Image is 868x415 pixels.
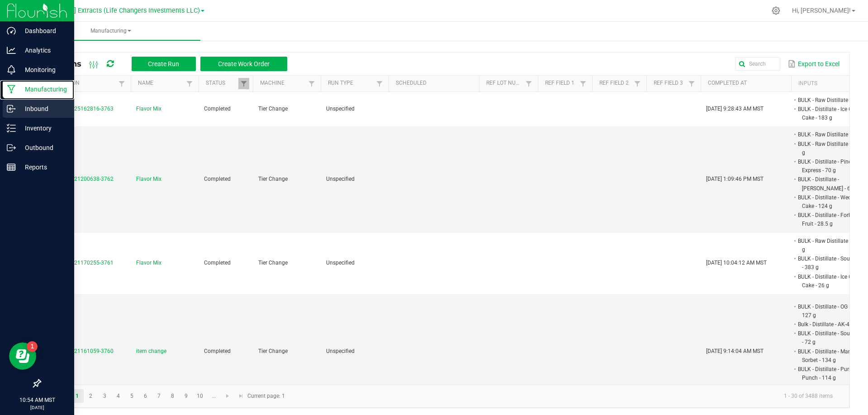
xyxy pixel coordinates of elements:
[797,193,868,211] li: BULK - Distillate - Wedding Cake - 124 g
[46,348,114,354] span: MP-20250821161059-3760
[578,78,588,89] a: Filter
[207,389,220,403] a: Page 11
[166,389,179,403] a: Page 8
[218,60,270,68] span: Create Work Order
[22,22,200,41] a: Manufacturing
[374,78,385,89] a: Filter
[326,106,355,112] span: Unspecified
[98,389,111,403] a: Page 3
[654,80,686,87] a: Ref Field 3Sortable
[204,176,231,182] span: Completed
[204,106,231,112] span: Completed
[7,163,16,172] inline-svg: Reports
[797,157,868,175] li: BULK - Distillate - Pineapple Express - 70 g
[708,80,787,87] a: Completed AtSortable
[71,389,84,403] a: Page 1
[46,106,114,112] span: MP-20250825162816-3763
[706,260,767,266] span: [DATE] 10:04:12 AM MST
[47,80,116,87] a: ExtractionSortable
[632,78,643,89] a: Filter
[224,392,231,400] span: Go to the next page
[797,96,868,105] li: BULK - Raw Distillate - 300 g
[545,80,577,87] a: Ref Field 1Sortable
[7,46,16,55] inline-svg: Analytics
[797,105,868,122] li: BULK - Distillate - Ice Cream Cake - 183 g
[4,404,70,411] p: [DATE]
[27,341,38,352] iframe: Resource center unread badge
[797,302,868,320] li: BULK - Distillate - OG Kush - 127 g
[326,176,355,182] span: Unspecified
[180,389,193,403] a: Page 9
[16,45,70,56] p: Analytics
[258,176,288,182] span: Tier Change
[290,389,840,404] kendo-pager-info: 1 - 30 of 3488 items
[16,103,70,114] p: Inbound
[326,260,355,266] span: Unspecified
[258,260,288,266] span: Tier Change
[735,57,780,71] input: Search
[16,64,70,75] p: Monitoring
[797,272,868,290] li: BULK - Distillate - Ice Cream Cake - 26 g
[770,6,782,15] div: Manage settings
[797,382,868,400] li: BULK - Distillate - Grand Daddy Purple - 28 g
[706,176,764,182] span: [DATE] 1:09:46 PM MST
[16,162,70,173] p: Reports
[7,65,16,74] inline-svg: Monitoring
[22,27,200,35] span: Manufacturing
[326,348,355,354] span: Unspecified
[258,348,288,354] span: Tier Change
[204,260,231,266] span: Completed
[112,389,125,403] a: Page 4
[136,347,166,356] span: item change
[328,80,374,87] a: Run TypeSortable
[7,143,16,152] inline-svg: Outbound
[797,211,868,228] li: BULK - Distillate - Forbidden Fruit - 28.5 g
[258,106,288,112] span: Tier Change
[221,389,234,403] a: Go to the next page
[797,320,868,329] li: Bulk - Distillate - AK-47 - 17 g
[84,389,97,403] a: Page 2
[706,106,764,112] span: [DATE] 9:28:43 AM MST
[16,142,70,153] p: Outbound
[260,80,306,87] a: MachineSortable
[306,78,317,89] a: Filter
[26,7,200,14] span: [PERSON_NAME] Extracts (Life Changers Investments LLC)
[792,7,851,14] span: Hi, [PERSON_NAME]!
[797,130,868,139] li: BULK - Raw Distillate - 300 g
[7,85,16,94] inline-svg: Manufacturing
[125,389,138,403] a: Page 5
[116,78,127,89] a: Filter
[184,78,195,89] a: Filter
[40,385,849,408] kendo-pager: Current page: 1
[200,57,287,71] button: Create Work Order
[4,396,70,404] p: 10:54 AM MST
[136,175,161,183] span: Flavor Mix
[786,56,842,72] button: Export to Excel
[523,78,534,89] a: Filter
[148,60,179,68] span: Create Run
[7,104,16,113] inline-svg: Inbound
[139,389,152,403] a: Page 6
[797,329,868,347] li: BULK - Distillate - Sour Diesel - 72 g
[47,56,294,72] div: All Runs
[206,80,238,87] a: StatusSortable
[599,80,631,87] a: Ref Field 2Sortable
[486,80,523,87] a: Ref Lot NumberSortable
[9,343,36,370] iframe: Resource center
[396,80,475,87] a: ScheduledSortable
[797,236,868,254] li: BULK - Raw Distillate - 1000 g
[152,389,166,403] a: Page 7
[797,347,868,365] li: BULK - Distillate - Mango Sorbet - 134 g
[136,105,161,113] span: Flavor Mix
[46,176,114,182] span: MP-20250821200638-3762
[797,365,868,382] li: BULK - Distillate - Purple Punch - 114 g
[132,57,196,71] button: Create Run
[16,25,70,36] p: Dashboard
[204,348,231,354] span: Completed
[194,389,207,403] a: Page 10
[686,78,697,89] a: Filter
[46,260,114,266] span: MP-20250821170255-3761
[797,254,868,272] li: BULK - Distillate - Sour Diesel - 383 g
[797,140,868,157] li: BULK - Raw Distillate - 1000 g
